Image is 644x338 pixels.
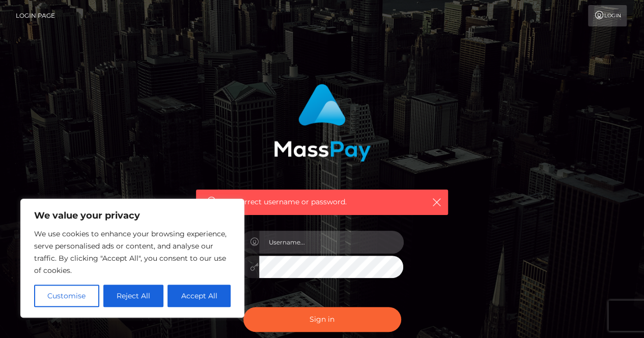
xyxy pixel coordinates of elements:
input: Username... [259,231,404,254]
button: Accept All [167,285,231,307]
button: Sign in [243,307,401,332]
button: Customise [34,285,99,307]
button: Reject All [103,285,164,307]
div: We value your privacy [20,199,244,318]
img: MassPay Login [274,84,371,162]
span: Incorrect username or password. [229,197,415,207]
a: Login [588,5,627,26]
p: We use cookies to enhance your browsing experience, serve personalised ads or content, and analys... [34,228,231,276]
a: Login Page [16,5,55,26]
p: We value your privacy [34,209,231,222]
